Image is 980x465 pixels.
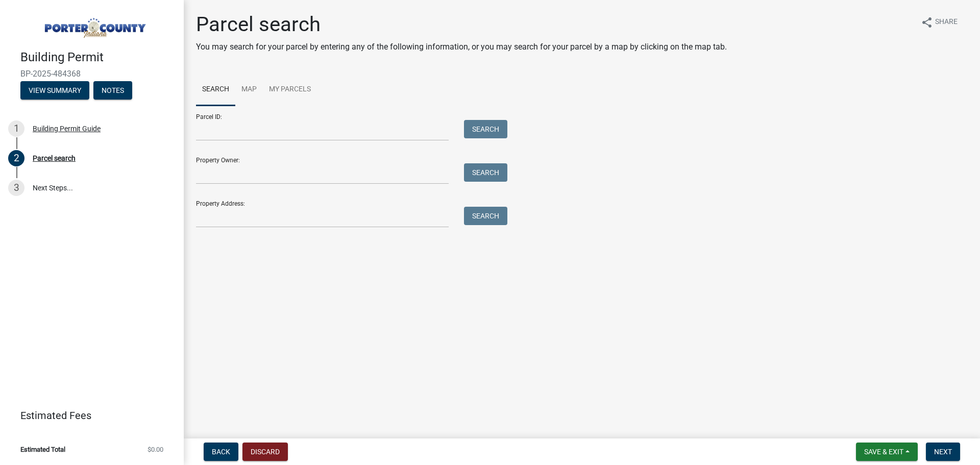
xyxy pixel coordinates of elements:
[204,443,238,461] button: Back
[8,405,167,426] a: Estimated Fees
[8,120,24,137] div: 1
[196,41,727,53] p: You may search for your parcel by entering any of the following information, or you may search fo...
[935,16,958,29] span: Share
[93,81,132,100] button: Notes
[235,74,263,106] a: Map
[196,74,235,106] a: Search
[93,87,132,95] wm-modal-confirm: Notes
[242,443,288,461] button: Discard
[20,11,167,39] img: Porter County, Indiana
[20,87,89,95] wm-modal-confirm: Summary
[8,150,24,166] div: 2
[856,443,918,461] button: Save & Exit
[148,446,163,453] span: $0.00
[33,155,76,162] div: Parcel search
[20,50,176,65] h4: Building Permit
[926,443,960,461] button: Next
[464,163,507,182] button: Search
[934,448,952,456] span: Next
[20,81,89,100] button: View Summary
[212,448,230,456] span: Back
[913,12,966,32] button: shareShare
[20,69,163,79] span: BP-2025-484368
[33,125,101,132] div: Building Permit Guide
[196,12,727,37] h1: Parcel search
[20,446,65,453] span: Estimated Total
[8,180,24,196] div: 3
[263,74,317,106] a: My Parcels
[864,448,903,456] span: Save & Exit
[464,120,507,138] button: Search
[464,207,507,225] button: Search
[921,16,933,29] i: share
